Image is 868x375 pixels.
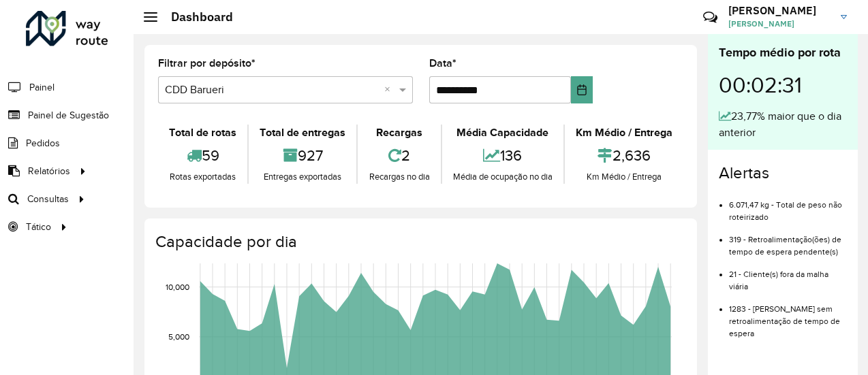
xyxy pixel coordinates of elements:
[158,55,255,71] label: Filtrar por depósito
[446,125,560,141] div: Média Capacidade
[168,332,189,341] text: 5,000
[571,76,593,103] button: Choose Date
[568,125,680,141] div: Km Médio / Entrega
[161,141,244,170] div: 59
[26,220,51,234] span: Tático
[361,141,437,170] div: 2
[729,258,847,293] li: 21 - Cliente(s) fora da malha viária
[27,192,69,206] span: Consultas
[728,4,831,17] h3: [PERSON_NAME]
[161,125,244,141] div: Total de rotas
[719,44,847,62] div: Tempo médio por rota
[252,125,353,141] div: Total de entregas
[446,141,560,170] div: 136
[252,170,353,184] div: Entregas exportadas
[729,223,847,258] li: 319 - Retroalimentação(ões) de tempo de espera pendente(s)
[252,141,353,170] div: 927
[361,125,437,141] div: Recargas
[429,55,456,71] label: Data
[696,3,725,32] a: Contato Rápido
[446,170,560,184] div: Média de ocupação no dia
[28,164,70,178] span: Relatórios
[157,10,233,25] h2: Dashboard
[729,293,847,340] li: 1283 - [PERSON_NAME] sem retroalimentação de tempo de espera
[155,232,683,252] h4: Capacidade por dia
[568,170,680,184] div: Km Médio / Entrega
[28,108,109,123] span: Painel de Sugestão
[384,82,396,98] span: Clear all
[568,141,680,170] div: 2,636
[166,282,189,291] text: 10,000
[719,163,847,183] h4: Alertas
[26,136,60,150] span: Pedidos
[29,80,55,95] span: Painel
[161,170,244,184] div: Rotas exportadas
[728,18,831,30] span: [PERSON_NAME]
[719,108,847,141] div: 23,77% maior que o dia anterior
[361,170,437,184] div: Recargas no dia
[729,189,847,223] li: 6.071,47 kg - Total de peso não roteirizado
[719,62,847,108] div: 00:02:31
